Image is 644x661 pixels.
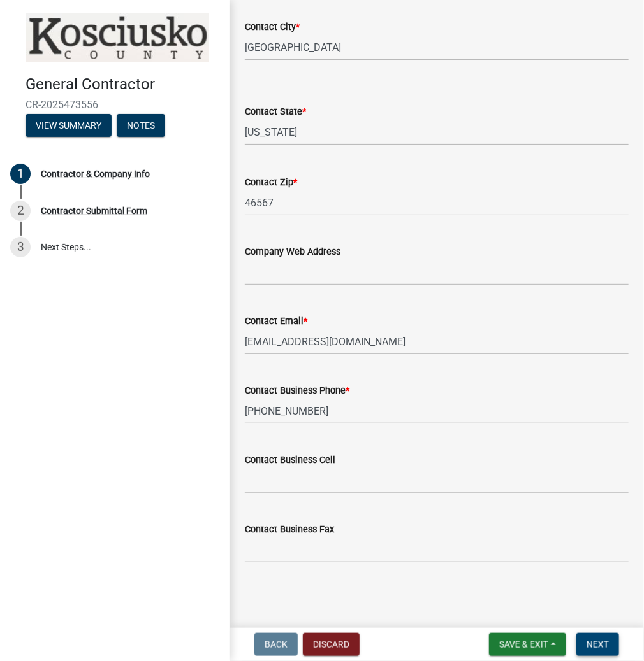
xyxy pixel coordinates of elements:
[245,178,297,187] label: Contact Zip
[117,121,165,131] wm-modal-confirm: Notes
[245,456,335,465] label: Contact Business Cell
[26,13,209,62] img: Kosciusko County, Indiana
[10,201,31,221] div: 2
[245,108,306,117] label: Contact State
[10,237,31,257] div: 3
[245,23,300,32] label: Contact City
[10,164,31,184] div: 1
[303,633,360,656] button: Discard
[26,121,112,131] wm-modal-confirm: Summary
[41,169,150,178] div: Contractor & Company Info
[26,75,219,94] h4: General Contractor
[587,639,609,650] span: Next
[254,633,298,656] button: Back
[245,248,340,257] label: Company Web Address
[26,114,112,137] button: View Summary
[41,206,147,215] div: Contractor Submittal Form
[245,525,334,534] label: Contact Business Fax
[499,639,548,650] span: Save & Exit
[265,639,288,650] span: Back
[245,387,349,395] label: Contact Business Phone
[117,114,165,137] button: Notes
[489,633,566,656] button: Save & Exit
[26,99,204,111] span: CR-2025473556
[245,317,307,326] label: Contact Email
[576,633,619,656] button: Next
